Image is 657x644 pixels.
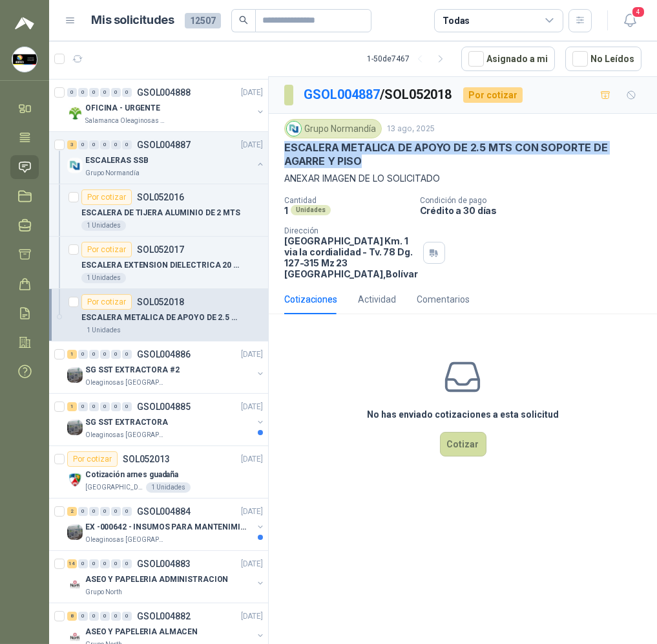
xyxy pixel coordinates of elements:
a: 14 0 0 0 0 0 GSOL004883[DATE] Company LogoASEO Y PAPELERIA ADMINISTRACIONGrupo North [67,556,266,597]
div: 0 [111,612,121,621]
div: Todas [443,14,470,28]
a: Por cotizarSOL052017ESCALERA EXTENSION DIELECTRICA 20 PASOS / 6 MTS - CERTIFICADA1 Unidades [49,237,268,289]
button: No Leídos [565,47,641,71]
p: ESCALERA DE TIJERA ALUMINIO DE 2 MTS [81,207,240,219]
div: 0 [89,350,99,359]
div: 0 [100,350,110,359]
div: Por cotizar [67,451,118,467]
p: GSOL004883 [137,559,191,568]
div: 0 [111,350,121,359]
div: 1 Unidades [146,482,191,493]
p: ESCALERA METALICA DE APOYO DE 2.5 MTS CON SOPORTE DE AGARRE Y PISO [284,141,641,169]
div: 0 [100,88,110,97]
p: EX -000642 - INSUMOS PARA MANTENIMIENTO PREVENTIVO [85,521,246,533]
p: Crédito a 30 días [420,205,652,216]
p: Condición de pago [420,196,652,205]
div: 0 [111,140,121,149]
div: 0 [100,507,110,516]
a: 1 0 0 0 0 0 GSOL004886[DATE] Company LogoSG SST EXTRACTORA #2Oleaginosas [GEOGRAPHIC_DATA][PERSON... [67,347,266,388]
p: Oleaginosas [GEOGRAPHIC_DATA][PERSON_NAME] [85,535,167,545]
p: [DATE] [241,87,263,99]
p: [GEOGRAPHIC_DATA] Km. 1 via la cordialidad - Tv. 78 Dg. 127-315 Mz 23 [GEOGRAPHIC_DATA] , Bolívar [284,235,418,279]
p: Oleaginosas [GEOGRAPHIC_DATA][PERSON_NAME] [85,378,167,388]
button: 4 [618,9,641,32]
div: 1 Unidades [81,220,126,231]
div: 0 [78,140,88,149]
img: Logo peakr [15,16,34,31]
div: 1 Unidades [81,273,126,283]
div: 1 [67,350,77,359]
h3: No has enviado cotizaciones a esta solicitud [367,407,559,422]
div: 0 [122,402,132,411]
img: Company Logo [67,472,83,488]
div: 0 [111,402,121,411]
div: 1 - 50 de 7467 [367,48,451,69]
p: OFICINA - URGENTE [85,102,160,114]
p: Dirección [284,226,418,235]
span: 12507 [185,13,221,28]
button: Cotizar [440,432,486,456]
p: ESCALERA METALICA DE APOYO DE 2.5 MTS CON SOPORTE DE AGARRE Y PISO [81,312,242,324]
p: Grupo North [85,587,122,597]
img: Company Logo [67,420,83,435]
div: 8 [67,612,77,621]
p: 13 ago, 2025 [387,123,435,135]
p: ESCALERA EXTENSION DIELECTRICA 20 PASOS / 6 MTS - CERTIFICADA [81,259,242,272]
div: 0 [122,559,132,568]
p: Oleaginosas [GEOGRAPHIC_DATA][PERSON_NAME] [85,430,167,440]
img: Company Logo [67,524,83,540]
p: [DATE] [241,349,263,361]
div: 0 [100,612,110,621]
a: GSOL004887 [304,87,380,102]
div: 0 [111,88,121,97]
p: GSOL004888 [137,88,191,97]
p: SG SST EXTRACTORA #2 [85,364,180,376]
p: GSOL004884 [137,507,191,516]
div: 0 [111,507,121,516]
div: 0 [100,559,110,568]
p: ASEO Y PAPELERIA ALMACEN [85,626,198,638]
p: ASEO Y PAPELERIA ADMINISTRACION [85,574,228,586]
p: ANEXAR IMAGEN DE LO SOLICITADO [284,171,641,186]
img: Company Logo [67,367,83,383]
div: 3 [67,140,77,149]
div: 0 [89,402,99,411]
p: GSOL004885 [137,402,191,411]
div: 0 [89,140,99,149]
div: 0 [78,350,88,359]
img: Company Logo [12,47,37,72]
a: Por cotizarSOL052016ESCALERA DE TIJERA ALUMINIO DE 2 MTS1 Unidades [49,184,268,237]
div: 0 [78,559,88,568]
div: Por cotizar [81,242,132,257]
a: Por cotizarSOL052013[DATE] Company LogoCotización arnes guadaña[GEOGRAPHIC_DATA][PERSON_NAME]1 Un... [49,446,268,499]
p: SOL052013 [123,455,170,464]
div: Por cotizar [81,189,132,205]
h1: Mis solicitudes [92,11,174,30]
p: GSOL004882 [137,612,191,621]
div: 1 Unidades [81,325,126,336]
div: 0 [78,507,88,516]
button: Asignado a mi [461,47,555,71]
div: Comentarios [417,292,470,306]
div: 0 [122,88,132,97]
p: Cantidad [284,196,410,205]
img: Company Logo [67,158,83,173]
div: Grupo Normandía [284,119,382,138]
p: Salamanca Oleaginosas SAS [85,116,167,126]
div: 0 [122,350,132,359]
span: search [239,16,248,25]
p: ESCALERAS SSB [85,155,148,167]
div: 0 [78,612,88,621]
div: 0 [100,402,110,411]
a: 0 0 0 0 0 0 GSOL004888[DATE] Company LogoOFICINA - URGENTESalamanca Oleaginosas SAS [67,85,266,126]
div: 1 [67,402,77,411]
p: [DATE] [241,453,263,466]
div: 0 [78,88,88,97]
p: [DATE] [241,139,263,151]
p: Grupo Normandía [85,168,140,178]
div: 0 [67,88,77,97]
p: SOL052017 [137,245,184,254]
a: 1 0 0 0 0 0 GSOL004885[DATE] Company LogoSG SST EXTRACTORAOleaginosas [GEOGRAPHIC_DATA][PERSON_NAME] [67,399,266,440]
p: / SOL052018 [304,85,453,105]
span: 4 [631,6,645,18]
